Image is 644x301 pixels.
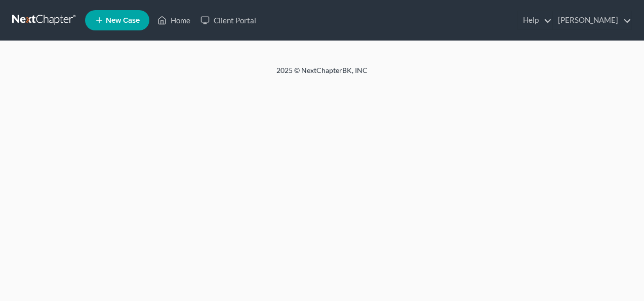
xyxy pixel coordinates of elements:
new-legal-case-button: New Case [85,10,149,30]
a: Home [152,11,195,29]
a: Help [518,11,552,29]
div: 2025 © NextChapterBK, INC [33,65,611,84]
a: [PERSON_NAME] [553,11,631,29]
a: Client Portal [195,11,261,29]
